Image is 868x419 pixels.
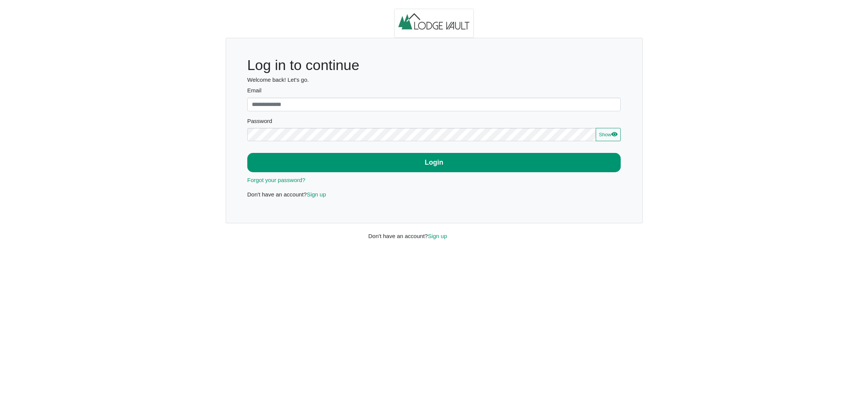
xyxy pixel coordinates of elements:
legend: Password [247,117,621,128]
div: Don't have an account? [363,223,506,240]
label: Email [247,86,621,95]
svg: eye fill [611,131,617,137]
h1: Log in to continue [247,57,621,74]
p: Don't have an account? [247,190,621,199]
img: logo.2b93711c.jpg [394,9,474,38]
h6: Welcome back! Let's go. [247,76,621,83]
a: Forgot your password? [247,177,305,183]
a: Sign up [428,233,447,239]
b: Login [425,159,443,166]
a: Sign up [307,191,326,198]
button: Login [247,153,621,172]
button: Showeye fill [596,128,621,142]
